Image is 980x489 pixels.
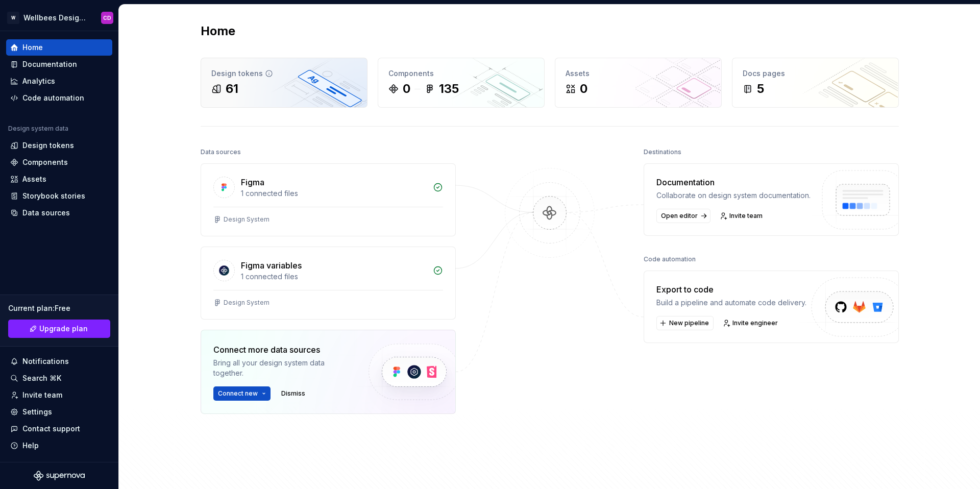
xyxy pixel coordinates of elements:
div: Help [22,441,39,451]
div: Components [388,68,534,79]
span: Dismiss [281,389,305,398]
a: Data sources [6,205,112,221]
a: Components0135 [378,58,545,108]
button: Contact support [6,421,112,437]
div: 135 [439,81,459,97]
a: Analytics [6,73,112,89]
a: Open editor [656,209,710,223]
button: Help [6,437,112,454]
div: Figma [241,176,264,188]
div: Notifications [22,356,69,366]
a: Design tokens61 [201,58,367,108]
a: Storybook stories [6,188,112,204]
button: Connect new [213,386,271,401]
a: Invite team [6,387,112,403]
div: Components [22,157,68,167]
div: Search ⌘K [22,373,61,383]
div: Design System [224,215,269,224]
div: Build a pipeline and automate code delivery. [656,298,806,308]
span: Upgrade plan [39,324,88,334]
button: WWellbees Design SystemCD [2,7,116,29]
div: Design system data [8,125,68,133]
div: Assets [566,68,711,79]
span: Connect new [218,389,258,398]
a: Code automation [6,90,112,106]
div: Invite team [22,390,62,400]
div: 1 connected files [241,272,427,282]
div: 61 [226,81,238,97]
span: New pipeline [669,319,709,327]
button: Search ⌘K [6,370,112,386]
div: 1 connected files [241,188,427,199]
a: Assets0 [555,58,722,108]
a: Home [6,39,112,56]
div: Code automation [644,252,696,266]
a: Settings [6,404,112,420]
span: Invite team [729,212,763,220]
div: Bring all your design system data together. [213,358,351,378]
div: Home [22,42,43,53]
div: Documentation [656,176,811,188]
a: Figma1 connected filesDesign System [201,163,456,236]
div: Documentation [22,59,77,69]
a: Design tokens [6,137,112,154]
div: Connect more data sources [213,344,351,356]
div: CD [103,14,111,22]
div: Docs pages [743,68,888,79]
a: Documentation [6,56,112,72]
div: Data sources [201,145,241,159]
div: Contact support [22,424,80,434]
a: Docs pages5 [732,58,899,108]
div: W [7,12,19,24]
div: Design tokens [211,68,357,79]
div: Storybook stories [22,191,85,201]
div: 0 [580,81,587,97]
a: Figma variables1 connected filesDesign System [201,247,456,320]
a: Assets [6,171,112,187]
svg: Supernova Logo [34,471,85,481]
div: Code automation [22,93,84,103]
a: Upgrade plan [8,320,110,338]
span: Invite engineer [732,319,778,327]
div: Settings [22,407,52,417]
a: Invite team [717,209,767,223]
div: Design tokens [22,140,74,151]
button: Dismiss [277,386,310,401]
h2: Home [201,23,235,39]
div: Collaborate on design system documentation. [656,190,811,201]
div: Analytics [22,76,55,86]
button: Notifications [6,353,112,370]
a: Invite engineer [720,316,782,330]
div: Destinations [644,145,681,159]
div: Current plan : Free [8,303,110,313]
button: New pipeline [656,316,714,330]
div: Figma variables [241,259,302,272]
div: 0 [403,81,410,97]
div: Wellbees Design System [23,13,89,23]
span: Open editor [661,212,698,220]
div: Export to code [656,283,806,296]
a: Components [6,154,112,170]
div: Assets [22,174,46,184]
div: 5 [757,81,764,97]
div: Data sources [22,208,70,218]
div: Design System [224,299,269,307]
